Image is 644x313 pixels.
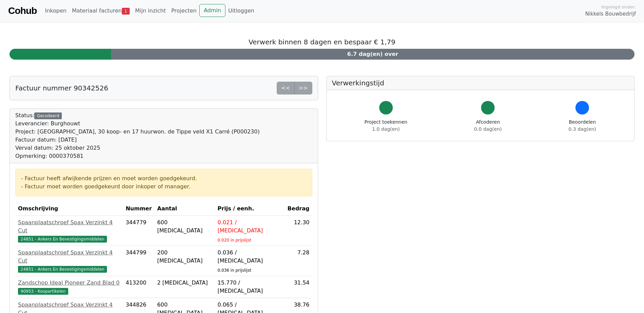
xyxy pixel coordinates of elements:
div: Opmerking: 0000370581 [15,152,260,160]
span: Nikkels Bouwbedrijf [585,10,636,18]
div: 6.7 dag(en) over [111,49,634,60]
span: 0.3 dag(en) [569,126,596,132]
h5: Verwerk binnen 8 dagen en bespaar € 1,79 [10,38,634,46]
span: 1.0 dag(en) [372,126,400,132]
a: Uitloggen [225,4,257,18]
div: Verval datum: 25 oktober 2025 [15,144,260,152]
div: Project toekennen [365,119,407,133]
div: Beoordelen [569,119,596,133]
td: 7.28 [285,246,312,276]
span: 90953 - Koopartikelen [18,288,68,295]
a: Projecten [168,4,199,18]
div: Status: [15,111,260,160]
div: - Factuur heeft afwijkende prijzen en moet worden goedgekeurd. [21,174,307,183]
div: Spaanplaatschroef Spax Verzinkt 4 Cut [18,218,120,235]
a: Admin [199,4,225,17]
th: Prijs / eenh. [215,202,285,216]
td: 31.54 [285,276,312,298]
span: Ingelogd onder: [601,4,636,10]
div: Zandschop Ideal Pioneer Zand Blad 0 [18,279,120,287]
td: 344799 [123,246,154,276]
span: 24851 - Ankers En Bevestigingsmiddelen [18,266,107,273]
div: - Factuur moet worden goedgekeurd door inkoper of manager. [21,183,307,191]
div: Factuur datum: [DATE] [15,136,260,144]
span: 1 [122,8,130,15]
div: 200 [MEDICAL_DATA] [157,249,212,265]
div: 2 [MEDICAL_DATA] [157,279,212,287]
div: Project: [GEOGRAPHIC_DATA], 30 koop- en 17 huurwon. de Tippe veld X1 Carré (P000230) [15,128,260,136]
div: Afcoderen [474,119,502,133]
td: 12.30 [285,216,312,246]
h5: Factuur nummer 90342526 [15,84,108,92]
div: 0.036 / [MEDICAL_DATA] [218,249,282,265]
th: Bedrag [285,202,312,216]
th: Aantal [154,202,215,216]
div: Leverancier: Burghouwt [15,120,260,128]
sub: 0.036 in prijslijst [218,268,251,273]
a: Materiaal facturen1 [69,4,132,18]
a: Spaanplaatschroef Spax Verzinkt 4 Cut24851 - Ankers En Bevestigingsmiddelen [18,218,120,243]
td: 344779 [123,216,154,246]
div: 600 [MEDICAL_DATA] [157,218,212,235]
th: Nummer [123,202,154,216]
div: Gecodeerd [34,112,62,119]
a: Inkopen [42,4,69,18]
div: 15.770 / [MEDICAL_DATA] [218,279,282,295]
td: 413200 [123,276,154,298]
span: 0.0 dag(en) [474,126,502,132]
span: 24851 - Ankers En Bevestigingsmiddelen [18,236,107,243]
div: 0.021 / [MEDICAL_DATA] [218,218,282,235]
div: Spaanplaatschroef Spax Verzinkt 4 Cut [18,249,120,265]
h5: Verwerkingstijd [332,79,629,87]
a: Cohub [8,3,37,19]
a: Zandschop Ideal Pioneer Zand Blad 090953 - Koopartikelen [18,279,120,295]
th: Omschrijving [15,202,123,216]
sub: 0.020 in prijslijst [218,238,251,243]
a: Mijn inzicht [132,4,169,18]
a: Spaanplaatschroef Spax Verzinkt 4 Cut24851 - Ankers En Bevestigingsmiddelen [18,249,120,273]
